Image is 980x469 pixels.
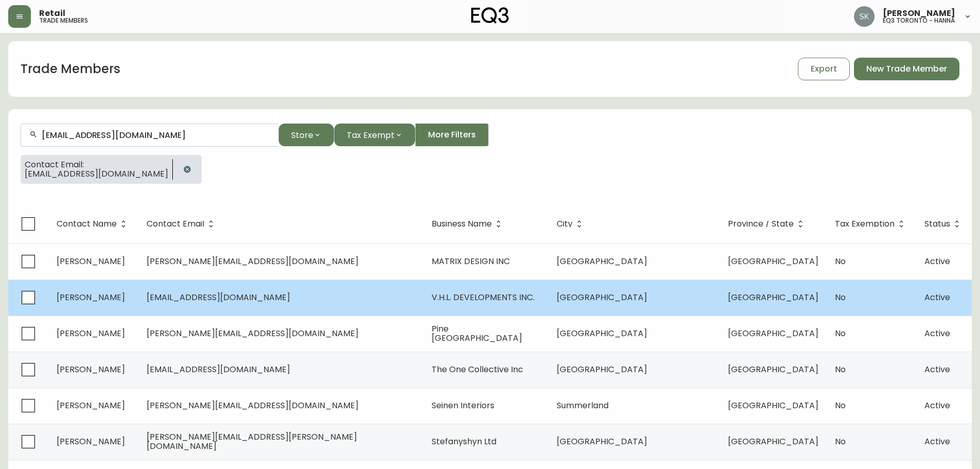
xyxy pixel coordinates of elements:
[147,399,359,411] span: [PERSON_NAME][EMAIL_ADDRESS][DOMAIN_NAME]
[924,399,950,411] span: Active
[924,436,950,447] span: Active
[883,9,955,18] span: [PERSON_NAME]
[432,436,496,447] span: Stefanyshyn Ltd
[924,291,950,303] span: Active
[728,221,794,227] span: Province / State
[835,255,846,267] span: No
[728,436,818,447] span: [GEOGRAPHIC_DATA]
[334,124,415,146] button: Tax Exempt
[278,124,334,146] button: Store
[25,169,168,179] span: [EMAIL_ADDRESS][DOMAIN_NAME]
[557,436,647,447] span: [GEOGRAPHIC_DATA]
[835,221,895,227] span: Tax Exemption
[291,129,313,142] span: Store
[57,255,125,267] span: [PERSON_NAME]
[557,363,647,375] span: [GEOGRAPHIC_DATA]
[924,327,950,339] span: Active
[57,436,125,447] span: [PERSON_NAME]
[57,399,125,411] span: [PERSON_NAME]
[835,291,846,303] span: No
[147,255,359,267] span: [PERSON_NAME][EMAIL_ADDRESS][DOMAIN_NAME]
[728,255,818,267] span: [GEOGRAPHIC_DATA]
[835,436,846,447] span: No
[432,399,494,411] span: Seinen Interiors
[854,58,959,80] button: New Trade Member
[835,363,846,375] span: No
[866,63,947,75] span: New Trade Member
[924,219,964,229] span: Status
[835,399,846,411] span: No
[57,327,125,339] span: [PERSON_NAME]
[57,221,117,227] span: Contact Name
[147,219,218,229] span: Contact Email
[924,363,950,375] span: Active
[728,219,807,229] span: Province / State
[415,124,489,146] button: More Filters
[25,160,168,169] span: Contact Email:
[147,431,357,452] span: [PERSON_NAME][EMAIL_ADDRESS][PERSON_NAME][DOMAIN_NAME]
[557,291,647,303] span: [GEOGRAPHIC_DATA]
[835,327,846,339] span: No
[432,323,522,344] span: Pine [GEOGRAPHIC_DATA]
[728,363,818,375] span: [GEOGRAPHIC_DATA]
[57,291,125,303] span: [PERSON_NAME]
[557,255,647,267] span: [GEOGRAPHIC_DATA]
[42,130,270,140] input: Search
[39,18,88,24] h5: trade members
[854,6,875,27] img: 2f4b246f1aa1d14c63ff9b0999072a8a
[147,221,204,227] span: Contact Email
[471,7,509,24] img: logo
[57,219,130,229] span: Contact Name
[147,291,290,303] span: [EMAIL_ADDRESS][DOMAIN_NAME]
[798,58,850,80] button: Export
[432,363,523,375] span: The One Collective Inc
[883,18,955,24] h5: eq3 toronto - hanna
[728,399,818,411] span: [GEOGRAPHIC_DATA]
[728,291,818,303] span: [GEOGRAPHIC_DATA]
[432,255,510,267] span: MATRIX DESIGN INC
[557,221,573,227] span: City
[557,219,586,229] span: City
[432,221,492,227] span: Business Name
[428,129,476,141] span: More Filters
[147,327,359,339] span: [PERSON_NAME][EMAIL_ADDRESS][DOMAIN_NAME]
[811,63,837,75] span: Export
[557,399,609,411] span: Summerland
[924,221,950,227] span: Status
[728,327,818,339] span: [GEOGRAPHIC_DATA]
[432,219,505,229] span: Business Name
[924,255,950,267] span: Active
[21,60,120,78] h1: Trade Members
[432,291,534,303] span: V.H.L. DEVELOPMENTS INC.
[147,363,290,375] span: [EMAIL_ADDRESS][DOMAIN_NAME]
[39,9,65,18] span: Retail
[57,363,125,375] span: [PERSON_NAME]
[557,327,647,339] span: [GEOGRAPHIC_DATA]
[835,219,908,229] span: Tax Exemption
[347,129,395,142] span: Tax Exempt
